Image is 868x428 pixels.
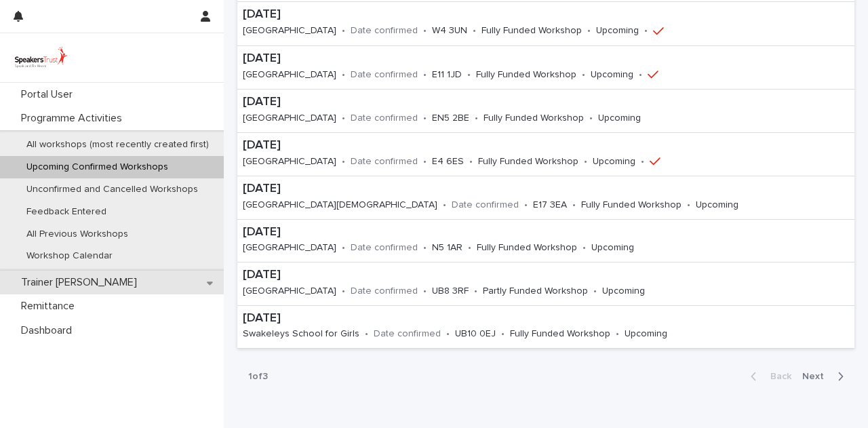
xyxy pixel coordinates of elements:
[423,113,427,124] p: •
[802,372,832,381] span: Next
[243,113,336,124] p: [GEOGRAPHIC_DATA]
[423,25,427,37] p: •
[432,25,467,37] p: W4 3UN
[467,69,471,81] p: •
[342,156,345,168] p: •
[510,328,610,340] p: Fully Funded Workshop
[243,199,437,211] p: [GEOGRAPHIC_DATA][DEMOGRAPHIC_DATA]
[593,156,635,168] p: Upcoming
[639,69,642,81] p: •
[351,242,418,254] p: Date confirmed
[533,199,567,211] p: E17 3EA
[243,311,705,326] p: [DATE]
[351,286,418,297] p: Date confirmed
[243,156,336,168] p: [GEOGRAPHIC_DATA]
[423,156,427,168] p: •
[641,156,644,168] p: •
[478,156,578,168] p: Fully Funded Workshop
[16,324,83,337] p: Dashboard
[644,25,648,37] p: •
[237,133,854,177] a: [DATE][GEOGRAPHIC_DATA]•Date confirmed•E4 6ES•Fully Funded Workshop•Upcoming•
[16,139,220,151] p: All workshops (most recently created first)
[432,156,464,168] p: E4 6ES
[596,25,639,37] p: Upcoming
[432,242,462,254] p: N5 1AR
[243,52,696,66] p: [DATE]
[583,242,586,254] p: •
[483,286,588,297] p: Partly Funded Workshop
[351,69,418,81] p: Date confirmed
[237,220,854,262] a: [DATE][GEOGRAPHIC_DATA]•Date confirmed•N5 1AR•Fully Funded Workshop•Upcoming
[423,69,427,81] p: •
[616,328,619,340] p: •
[477,242,577,254] p: Fully Funded Workshop
[474,286,477,297] p: •
[446,328,450,340] p: •
[16,300,85,313] p: Remittance
[16,161,179,173] p: Upcoming Confirmed Workshops
[432,113,469,124] p: EN5 2BE
[243,268,683,283] p: [DATE]
[582,69,585,81] p: •
[342,286,345,297] p: •
[243,7,702,22] p: [DATE]
[581,199,682,211] p: Fully Funded Workshop
[476,69,576,81] p: Fully Funded Workshop
[16,250,123,262] p: Workshop Calendar
[468,242,471,254] p: •
[351,156,418,168] p: Date confirmed
[237,360,279,393] p: 1 of 3
[696,199,738,211] p: Upcoming
[593,286,597,297] p: •
[589,113,593,124] p: •
[243,182,776,197] p: [DATE]
[524,199,528,211] p: •
[16,88,83,101] p: Portal User
[243,328,359,340] p: Swakeleys School for Girls
[342,25,345,37] p: •
[443,199,446,211] p: •
[237,176,854,219] a: [DATE][GEOGRAPHIC_DATA][DEMOGRAPHIC_DATA]•Date confirmed•E17 3EA•Fully Funded Workshop•Upcoming
[587,25,591,37] p: •
[455,328,496,340] p: UB10 0EJ
[342,242,345,254] p: •
[797,370,854,383] button: Next
[374,328,441,340] p: Date confirmed
[598,113,641,124] p: Upcoming
[423,286,427,297] p: •
[16,229,139,240] p: All Previous Workshops
[501,328,505,340] p: •
[237,46,854,90] a: [DATE][GEOGRAPHIC_DATA]•Date confirmed•E11 1JD•Fully Funded Workshop•Upcoming•
[351,25,418,37] p: Date confirmed
[16,206,117,218] p: Feedback Entered
[591,69,633,81] p: Upcoming
[572,199,576,211] p: •
[591,242,634,254] p: Upcoming
[475,113,478,124] p: •
[237,2,854,46] a: [DATE][GEOGRAPHIC_DATA]•Date confirmed•W4 3UN•Fully Funded Workshop•Upcoming•
[243,25,336,37] p: [GEOGRAPHIC_DATA]
[423,242,427,254] p: •
[584,156,587,168] p: •
[762,372,791,381] span: Back
[351,113,418,124] p: Date confirmed
[237,90,854,132] a: [DATE][GEOGRAPHIC_DATA]•Date confirmed•EN5 2BE•Fully Funded Workshop•Upcoming
[243,225,672,240] p: [DATE]
[432,69,462,81] p: E11 1JD
[243,69,336,81] p: [GEOGRAPHIC_DATA]
[432,286,469,297] p: UB8 3RF
[365,328,368,340] p: •
[602,286,645,297] p: Upcoming
[473,25,476,37] p: •
[16,112,133,125] p: Programme Activities
[469,156,473,168] p: •
[16,276,148,289] p: Trainer [PERSON_NAME]
[237,262,854,305] a: [DATE][GEOGRAPHIC_DATA]•Date confirmed•UB8 3RF•Partly Funded Workshop•Upcoming
[243,95,679,110] p: [DATE]
[16,184,209,195] p: Unconfirmed and Cancelled Workshops
[342,69,345,81] p: •
[484,113,584,124] p: Fully Funded Workshop
[243,242,336,254] p: [GEOGRAPHIC_DATA]
[625,328,667,340] p: Upcoming
[687,199,690,211] p: •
